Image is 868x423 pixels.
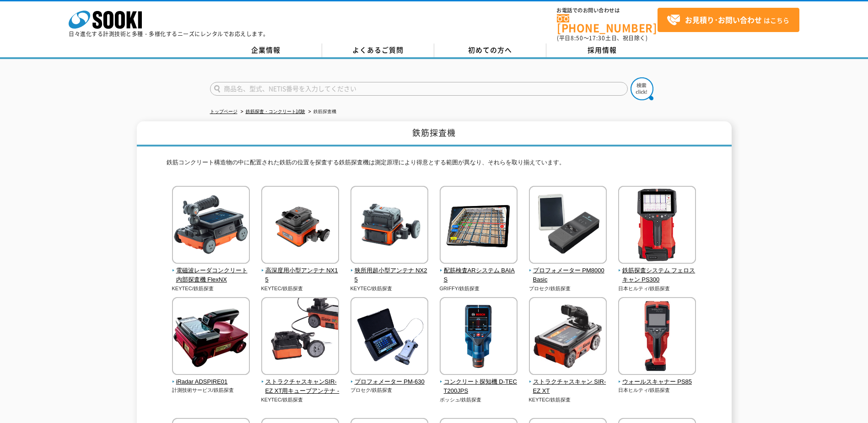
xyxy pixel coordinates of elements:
p: プロセク/鉄筋探査 [529,285,607,293]
a: ストラクチャスキャンSIR-EZ XT用キューブアンテナ - [261,369,340,396]
a: トップページ [210,109,237,114]
span: ストラクチャスキャン SIR-EZ XT [529,377,607,396]
img: プロフォメーター PM8000Basic [529,186,607,266]
p: プロセク/鉄筋探査 [350,386,429,394]
span: 8:50 [571,34,583,42]
p: GRIFFY/鉄筋探査 [440,285,518,293]
a: 鉄筋探査・コンクリート試験 [246,109,305,114]
img: 鉄筋探査システム フェロスキャン PS300 [618,186,696,266]
img: ストラクチャスキャンSIR-EZ XT用キューブアンテナ - [261,297,339,377]
p: KEYTEC/鉄筋探査 [261,285,340,293]
img: 狭所用超小型アンテナ NX25 [350,186,428,266]
span: 鉄筋探査システム フェロスキャン PS300 [618,266,696,285]
span: 電磁波レーダコンクリート内部探査機 FlexNX [172,266,250,285]
span: (平日 ～ 土日、祝日除く) [557,34,647,42]
p: 日本ヒルティ/鉄筋探査 [618,386,696,394]
span: プロフォメーター PM8000Basic [529,266,607,285]
span: お電話でのお問い合わせは [557,8,658,13]
span: 高深度用小型アンテナ NX15 [261,266,340,285]
a: ウォールスキャナー PS85 [618,369,696,387]
img: ウォールスキャナー PS85 [618,297,696,377]
a: 採用情報 [546,43,658,57]
li: 鉄筋探査機 [307,107,336,117]
h1: 鉄筋探査機 [137,121,732,146]
img: 電磁波レーダコンクリート内部探査機 FlexNX [172,186,250,266]
p: KEYTEC/鉄筋探査 [172,285,250,293]
p: 日々進化する計測技術と多種・多様化するニーズにレンタルでお応えします。 [69,31,269,37]
p: ボッシュ/鉄筋探査 [440,396,518,404]
a: 電磁波レーダコンクリート内部探査機 FlexNX [172,257,250,285]
a: ストラクチャスキャン SIR-EZ XT [529,369,607,396]
span: はこちら [667,13,789,27]
img: btn_search.png [631,77,653,100]
a: [PHONE_NUMBER] [557,14,658,33]
span: ウォールスキャナー PS85 [618,377,696,387]
span: 配筋検査ARシステム BAIAS [440,266,518,285]
img: コンクリート探知機 D-TECT200JPS [440,297,518,377]
a: 鉄筋探査システム フェロスキャン PS300 [618,257,696,285]
p: 鉄筋コンクリート構造物の中に配置された鉄筋の位置を探査する鉄筋探査機は測定原理により得意とする範囲が異なり、それらを取り揃えています。 [167,158,702,172]
a: 狭所用超小型アンテナ NX25 [350,257,429,285]
span: 17:30 [589,34,605,42]
img: 配筋検査ARシステム BAIAS [440,186,518,266]
a: お見積り･お問い合わせはこちら [658,8,799,32]
span: ストラクチャスキャンSIR-EZ XT用キューブアンテナ - [261,377,340,396]
a: コンクリート探知機 D-TECT200JPS [440,369,518,396]
a: プロフォメーター PM-630 [350,369,429,387]
p: KEYTEC/鉄筋探査 [350,285,429,293]
img: iRadar ADSPIRE01 [172,297,250,377]
p: KEYTEC/鉄筋探査 [261,396,340,404]
img: ストラクチャスキャン SIR-EZ XT [529,297,607,377]
input: 商品名、型式、NETIS番号を入力してください [210,82,628,96]
a: 企業情報 [210,43,322,57]
span: iRadar ADSPIRE01 [172,377,250,387]
span: コンクリート探知機 D-TECT200JPS [440,377,518,396]
span: 初めての方へ [468,45,512,55]
a: iRadar ADSPIRE01 [172,369,250,387]
strong: お見積り･お問い合わせ [685,14,762,25]
p: 日本ヒルティ/鉄筋探査 [618,285,696,293]
a: 配筋検査ARシステム BAIAS [440,257,518,285]
p: 計測技術サービス/鉄筋探査 [172,386,250,394]
a: 高深度用小型アンテナ NX15 [261,257,340,285]
a: 初めての方へ [434,43,546,57]
a: よくあるご質問 [322,43,434,57]
img: 高深度用小型アンテナ NX15 [261,186,339,266]
span: 狭所用超小型アンテナ NX25 [350,266,429,285]
p: KEYTEC/鉄筋探査 [529,396,607,404]
img: プロフォメーター PM-630 [350,297,428,377]
span: プロフォメーター PM-630 [350,377,429,387]
a: プロフォメーター PM8000Basic [529,257,607,285]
